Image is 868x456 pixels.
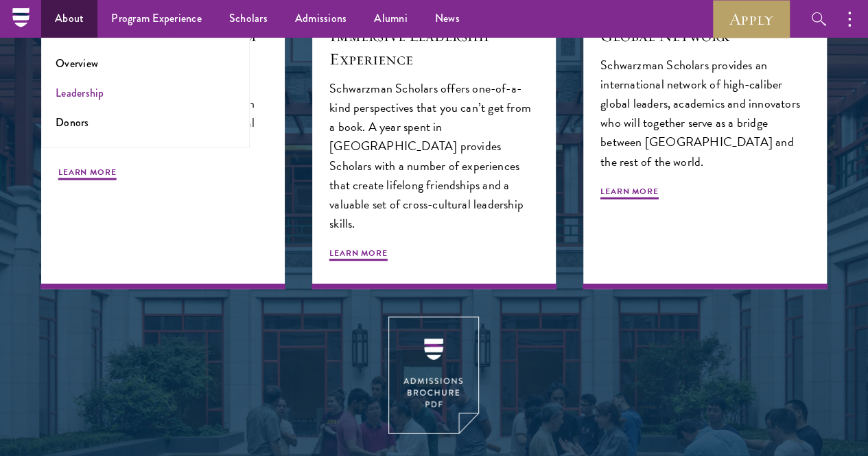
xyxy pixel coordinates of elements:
[600,56,810,171] p: Schwarzman Scholars provides an international network of high-caliber global leaders, academics a...
[58,166,117,182] span: Learn More
[56,85,104,101] a: Leadership
[329,24,539,71] h5: Immersive Leadership Experience
[329,79,539,233] p: Schwarzman Scholars offers one-of-a-kind perspectives that you can’t get from a book. A year spen...
[56,115,89,130] a: Donors
[56,56,98,71] a: Overview
[600,185,659,202] span: Learn More
[329,247,388,263] span: Learn More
